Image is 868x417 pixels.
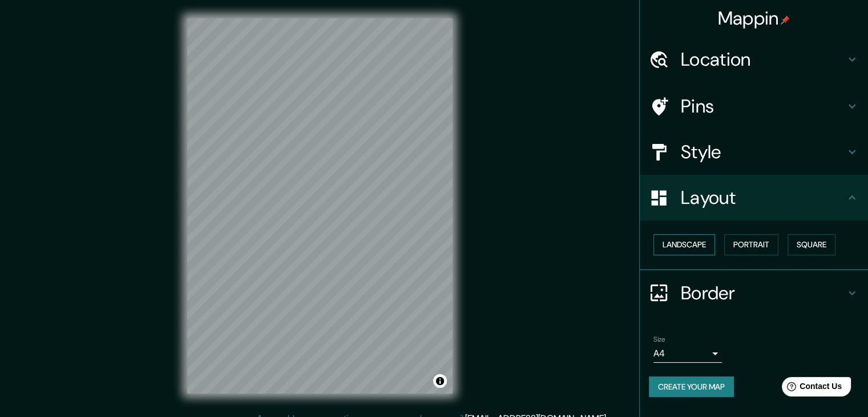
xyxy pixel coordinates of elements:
[718,7,790,30] h4: Mappin
[681,186,845,209] h4: Layout
[788,234,835,255] button: Square
[724,234,778,255] button: Portrait
[781,15,790,25] img: pin-icon.png
[187,18,453,394] canvas: Map
[653,234,715,255] button: Landscape
[640,83,868,129] div: Pins
[649,376,734,398] button: Create your map
[653,344,722,363] div: A4
[681,282,845,304] h4: Border
[640,129,868,175] div: Style
[640,175,868,220] div: Layout
[681,48,845,71] h4: Location
[433,374,447,388] button: Toggle attribution
[653,334,665,344] label: Size
[766,372,855,404] iframe: Help widget launcher
[640,270,868,316] div: Border
[681,95,845,118] h4: Pins
[640,37,868,82] div: Location
[681,141,845,163] h4: Style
